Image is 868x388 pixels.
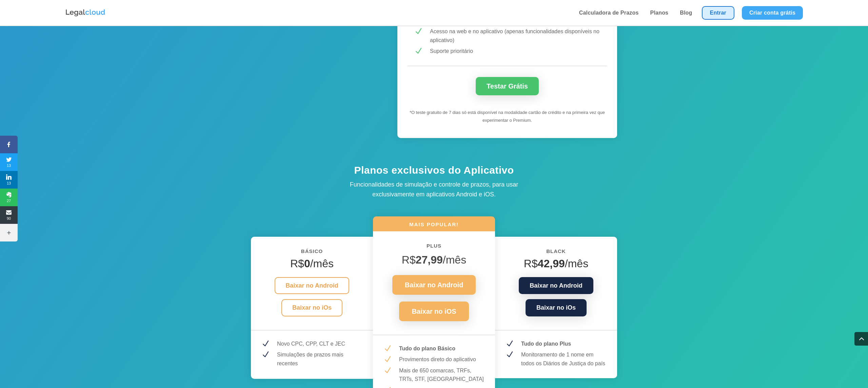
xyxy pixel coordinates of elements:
[519,277,593,294] a: Baixar no Android
[538,257,565,270] strong: 42,99
[505,350,514,359] span: N
[505,257,607,273] h4: R$ /mês
[399,346,455,351] strong: Tudo do plano Básico
[383,344,392,353] span: N
[414,47,422,55] span: N
[476,77,539,95] a: Testar Grátis
[399,366,485,384] p: Mais de 650 comarcas, TRFs, TRTs, STF, [GEOGRAPHIC_DATA]
[277,339,363,348] p: Novo CPC, CPP, CLT e JEC
[702,6,734,20] a: Entrar
[414,27,422,36] span: N
[521,350,607,368] p: Monitoramento de 1 nome em todos os Diários de Justiça do país
[399,355,485,364] p: Provimentos direto do aplicativo
[392,275,476,295] a: Baixar no Android
[315,163,553,180] h4: Planos exclusivos do Aplicativo
[65,8,106,17] img: Logo da Legalcloud
[261,247,363,259] h6: BÁSICO
[373,221,495,231] h6: MAIS POPULAR!
[430,27,600,44] p: Acesso na web e no aplicativo (apenas funcionalidades disponíveis no aplicativo)
[409,109,605,124] p: *O teste gratuito de 7 dias só está disponível na modalidade cartão de crédito e na primeira vez ...
[304,257,310,270] strong: 0
[399,302,469,321] a: Baixar no iOS
[383,241,485,254] h6: PLUS
[505,247,607,259] h6: Black
[261,350,270,359] span: N
[261,257,363,273] h4: R$ /mês
[332,180,536,199] p: Funcionalidades de simulação e controle de prazos, para usar exclusivamente em aplicativos Androi...
[383,366,392,375] span: N
[261,339,270,348] span: N
[281,299,342,316] a: Baixar no iOs
[430,47,600,56] p: Suporte prioritário
[277,350,363,368] p: Simulações de prazos mais recentes
[526,299,587,316] a: Baixar no iOs
[742,6,803,20] a: Criar conta grátis
[402,254,466,266] span: R$ /mês
[275,277,349,294] a: Baixar no Android
[383,355,392,364] span: N
[416,254,443,266] strong: 27,99
[505,339,514,348] span: N
[521,341,571,347] strong: Tudo do plano Plus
